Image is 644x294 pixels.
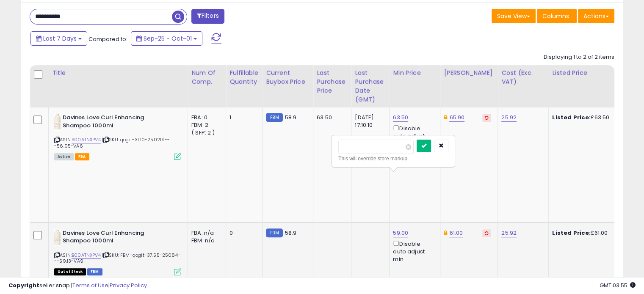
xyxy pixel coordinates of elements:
[393,69,437,77] div: Min Price
[266,228,282,237] small: FBM
[542,12,569,20] span: Columns
[30,31,87,46] button: Last 7 Days
[285,229,297,237] span: 58.9
[54,153,74,160] span: All listings currently available for purchase on Amazon
[317,69,348,95] div: Last Purchase Price
[88,35,127,43] span: Compared to:
[54,268,86,275] span: All listings that are currently out of stock and unavailable for purchase on Amazon
[144,34,192,43] span: Sep-25 - Oct-01
[393,239,434,264] div: Disable auto adjust min
[501,229,517,237] a: 25.92
[552,229,591,237] b: Listed Price:
[492,9,536,23] button: Save View
[63,229,166,247] b: Davines Love Curl Enhancing Shampoo 1000ml
[229,69,259,86] div: Fulfillable Quantity
[449,113,464,122] a: 65.90
[131,31,202,46] button: Sep-25 - Oct-01
[285,113,297,121] span: 58.9
[63,114,166,132] b: Davines Love Curl Enhancing Shampoo 1000ml
[393,113,408,122] a: 63.50
[8,281,39,289] strong: Copyright
[110,281,147,289] a: Privacy Policy
[355,114,383,129] div: [DATE] 17:10:10
[191,121,219,129] div: FBM: 2
[72,136,101,143] a: B00ATNXPV4
[191,69,222,86] div: Num of Comp.
[191,9,224,24] button: Filters
[552,229,622,237] div: £61.00
[444,69,494,77] div: [PERSON_NAME]
[43,34,77,43] span: Last 7 Days
[52,69,184,77] div: Title
[191,229,219,237] div: FBA: n/a
[75,153,89,160] span: FBA
[54,252,180,264] span: | SKU: FBM-qogit-37.55-25084---59.13-VA9
[501,113,517,122] a: 25.92
[266,69,310,86] div: Current Buybox Price
[393,124,434,148] div: Disable auto adjust min
[72,252,101,259] a: B00ATNXPV4
[191,129,219,137] div: ( SFP: 2 )
[317,114,345,121] div: 63.50
[191,114,219,121] div: FBA: 0
[501,69,545,86] div: Cost (Exc. VAT)
[54,114,61,131] img: 31zmT11C17L._SL40_.jpg
[229,229,256,237] div: 0
[54,114,181,159] div: ASIN:
[578,9,614,23] button: Actions
[72,281,108,289] a: Terms of Use
[355,69,386,104] div: Last Purchase Date (GMT)
[8,282,147,290] div: seller snap | |
[87,268,102,275] span: FBM
[449,229,463,237] a: 61.00
[600,281,636,289] span: 2025-10-9 03:55 GMT
[54,229,181,275] div: ASIN:
[54,136,170,149] span: | SKU: qogit-31.10-250219---56.95-VA6
[552,113,591,121] b: Listed Price:
[552,114,622,121] div: £63.50
[338,154,448,163] div: This will override store markup
[393,229,408,237] a: 59.00
[537,9,577,23] button: Columns
[191,237,219,245] div: FBM: n/a
[54,229,61,246] img: 31zmT11C17L._SL40_.jpg
[552,69,625,77] div: Listed Price
[229,114,256,121] div: 1
[544,53,614,61] div: Displaying 1 to 2 of 2 items
[266,113,282,122] small: FBM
